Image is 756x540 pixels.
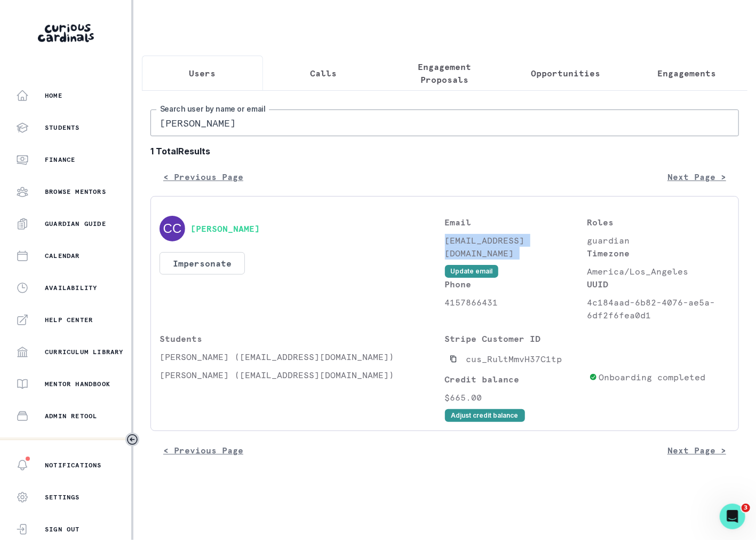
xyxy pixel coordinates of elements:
[445,234,587,260] p: [EMAIL_ADDRESS][DOMAIN_NAME]
[189,67,216,80] p: Users
[45,461,102,469] p: Notifications
[445,296,587,309] p: 4157866431
[45,155,75,164] p: Finance
[445,265,498,278] button: Update email
[445,391,585,404] p: $665.00
[587,296,730,322] p: 4c184aad-6b82-4076-ae5a-6df2f6fea0d1
[45,493,80,502] p: Settings
[160,252,245,275] button: Impersonate
[393,60,496,86] p: Engagement Proposals
[160,216,185,241] img: svg
[45,220,106,228] p: Guardian Guide
[160,369,445,381] p: [PERSON_NAME] ([EMAIL_ADDRESS][DOMAIN_NAME])
[587,278,730,291] p: UUID
[445,409,525,422] button: Adjust credit balance
[45,284,97,292] p: Availability
[531,67,601,80] p: Opportunities
[45,525,80,534] p: Sign Out
[587,247,730,260] p: Timezone
[150,440,256,461] button: < Previous Page
[655,166,739,187] button: Next Page >
[587,216,730,229] p: Roles
[45,316,93,324] p: Help Center
[150,145,739,158] b: 1 Total Results
[742,504,750,512] span: 3
[587,265,730,278] p: America/Los_Angeles
[587,234,730,247] p: guardian
[45,252,80,260] p: Calendar
[45,91,62,100] p: Home
[655,440,739,461] button: Next Page >
[311,67,337,80] p: Calls
[599,371,706,384] p: Onboarding completed
[445,373,585,386] p: Credit balance
[160,332,445,345] p: Students
[445,350,462,367] button: Copied to clipboard
[45,412,97,420] p: Admin Retool
[658,67,717,80] p: Engagements
[190,223,260,234] button: [PERSON_NAME]
[160,350,445,363] p: [PERSON_NAME] ([EMAIL_ADDRESS][DOMAIN_NAME])
[150,166,256,187] button: < Previous Page
[445,278,587,291] p: Phone
[45,123,80,132] p: Students
[45,380,110,388] p: Mentor Handbook
[445,216,587,229] p: Email
[125,433,139,447] button: Toggle sidebar
[720,504,745,529] iframe: Intercom live chat
[466,353,562,365] p: cus_RultMmvH37C1tp
[45,187,106,196] p: Browse Mentors
[38,24,94,42] img: Curious Cardinals Logo
[445,332,585,345] p: Stripe Customer ID
[45,348,124,356] p: Curriculum Library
